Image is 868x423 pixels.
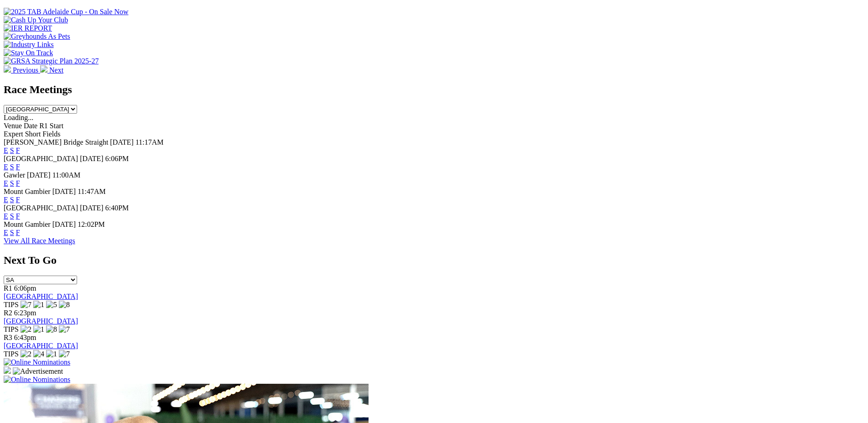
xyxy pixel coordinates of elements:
[4,49,53,57] img: Stay On Track
[4,8,129,16] img: 2025 TAB Adelaide Cup - On Sale Now
[4,358,70,366] img: Online Nominations
[40,65,47,73] img: chevron-right-pager-white.svg
[4,366,11,374] img: 15187_Greyhounds_GreysPlayCentral_Resize_SA_WebsiteBanner_300x115_2025.jpg
[10,196,14,204] a: S
[33,325,44,334] img: 1
[59,350,70,358] img: 7
[59,301,70,309] img: 8
[10,212,14,220] a: S
[4,155,78,162] span: [GEOGRAPHIC_DATA]
[4,66,40,74] a: Previous
[4,376,70,384] img: Online Nominations
[4,301,19,308] span: TIPS
[52,220,76,228] span: [DATE]
[21,350,31,358] img: 2
[105,204,129,212] span: 6:40PM
[10,229,14,236] a: S
[14,309,36,317] span: 6:23pm
[16,212,20,220] a: F
[4,309,12,317] span: R2
[14,284,36,292] span: 6:06pm
[40,66,63,74] a: Next
[4,204,78,212] span: [GEOGRAPHIC_DATA]
[4,220,51,228] span: Mount Gambier
[13,367,63,376] img: Advertisement
[52,171,81,179] span: 11:00AM
[4,24,52,32] img: IER REPORT
[24,122,37,130] span: Date
[16,179,20,187] a: F
[80,155,104,162] span: [DATE]
[80,204,104,212] span: [DATE]
[10,146,14,154] a: S
[13,66,38,74] span: Previous
[105,155,129,162] span: 6:06PM
[4,284,12,292] span: R1
[4,350,19,358] span: TIPS
[4,16,68,24] img: Cash Up Your Club
[4,334,12,341] span: R3
[52,188,76,195] span: [DATE]
[4,122,22,130] span: Venue
[46,325,57,334] img: 8
[4,254,864,266] h2: Next To Go
[10,163,14,171] a: S
[49,66,63,74] span: Next
[4,146,8,154] a: E
[39,122,63,130] span: R1 Start
[4,196,8,204] a: E
[4,163,8,171] a: E
[4,292,78,300] a: [GEOGRAPHIC_DATA]
[4,41,54,49] img: Industry Links
[16,163,20,171] a: F
[4,57,99,65] img: GRSA Strategic Plan 2025-27
[4,317,78,325] a: [GEOGRAPHIC_DATA]
[4,114,33,121] span: Loading...
[78,188,106,195] span: 11:47AM
[4,179,8,187] a: E
[4,237,75,245] a: View All Race Meetings
[110,138,134,146] span: [DATE]
[46,350,57,358] img: 1
[42,130,60,138] span: Fields
[4,188,51,195] span: Mount Gambier
[4,65,11,73] img: chevron-left-pager-white.svg
[25,130,41,138] span: Short
[16,146,20,154] a: F
[4,130,23,138] span: Expert
[21,301,31,309] img: 7
[135,138,164,146] span: 11:17AM
[4,171,25,179] span: Gawler
[4,212,8,220] a: E
[16,196,20,204] a: F
[33,301,44,309] img: 1
[4,342,78,350] a: [GEOGRAPHIC_DATA]
[78,220,105,228] span: 12:02PM
[4,32,70,41] img: Greyhounds As Pets
[21,325,31,334] img: 2
[59,325,70,334] img: 7
[4,229,8,236] a: E
[10,179,14,187] a: S
[4,325,19,333] span: TIPS
[46,301,57,309] img: 5
[4,84,864,96] h2: Race Meetings
[4,138,108,146] span: [PERSON_NAME] Bridge Straight
[27,171,51,179] span: [DATE]
[33,350,44,358] img: 4
[14,334,36,341] span: 6:43pm
[16,229,20,236] a: F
